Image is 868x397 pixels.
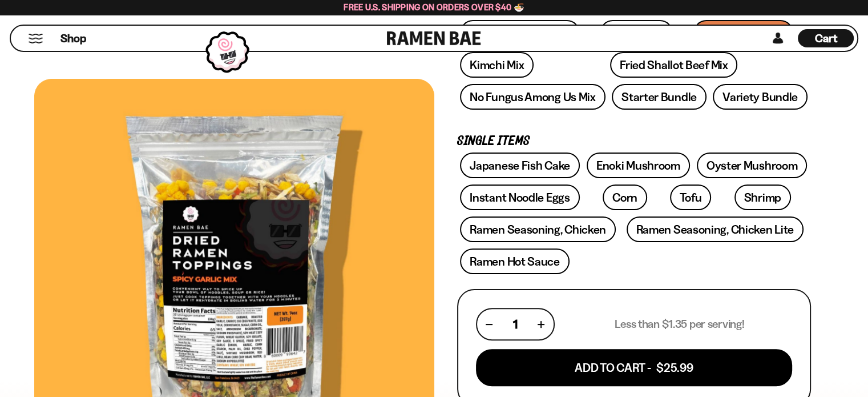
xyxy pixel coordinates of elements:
a: Ramen Seasoning, Chicken [460,216,616,242]
span: Free U.S. Shipping on Orders over $40 🍜 [344,2,524,13]
a: Oyster Mushroom [697,153,808,178]
a: Shrimp [734,185,791,210]
p: Less than $1.35 per serving! [615,317,744,331]
a: Tofu [670,185,711,210]
a: No Fungus Among Us Mix [460,84,605,110]
a: Starter Bundle [612,84,706,110]
a: Ramen Hot Sauce [460,248,570,274]
a: Variety Bundle [713,84,808,110]
a: Corn [603,185,647,210]
div: Cart [798,26,854,51]
a: Ramen Seasoning, Chicken Lite [627,216,804,242]
a: Japanese Fish Cake [460,153,580,178]
span: 1 [513,317,518,331]
a: Enoki Mushroom [587,153,690,178]
a: Shop [60,29,86,47]
button: Add To Cart - $25.99 [476,349,792,386]
p: Single Items [457,136,811,147]
span: Shop [60,31,86,46]
a: Kimchi Mix [460,52,534,78]
button: Mobile Menu Trigger [28,34,43,43]
a: Fried Shallot Beef Mix [610,52,737,78]
a: Instant Noodle Eggs [460,185,579,210]
span: Cart [815,31,837,45]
